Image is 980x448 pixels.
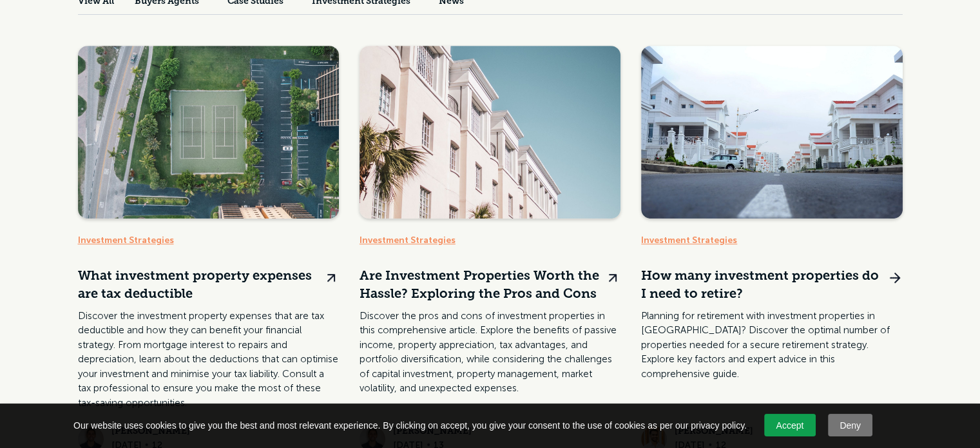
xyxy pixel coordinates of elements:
[73,419,747,432] span: Our website uses cookies to give you the best and most relevant experience. By clicking on accept...
[360,234,610,247] a: Investment Strategies
[828,414,873,436] a: Deny
[78,234,329,247] a: Investment Strategies
[764,414,816,436] a: Accept
[641,234,892,247] a: Investment Strategies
